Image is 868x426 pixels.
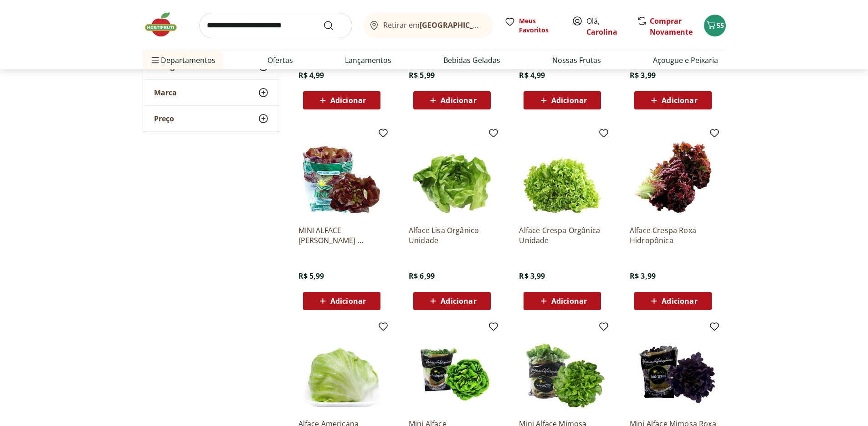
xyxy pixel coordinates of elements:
[630,131,716,218] img: Alface Crespa Roxa Hidropônica
[662,297,697,305] span: Adicionar
[630,70,656,80] span: R$ 3,99
[154,88,177,97] span: Marca
[303,292,380,310] button: Adicionar
[298,131,385,218] img: MINI ALFACE LISA ROXA HIDROSOL
[143,80,280,105] button: Marca
[524,292,601,310] button: Adicionar
[413,292,491,310] button: Adicionar
[519,225,606,245] a: Alface Crespa Orgânica Unidade
[441,297,476,305] span: Adicionar
[524,91,601,109] button: Adicionar
[630,325,716,411] img: Mini Alface Mimosa Roxa Hidrosol
[443,55,500,66] a: Bebidas Geladas
[662,97,697,104] span: Adicionar
[551,97,587,104] span: Adicionar
[717,21,724,30] span: 55
[586,16,627,37] span: Olá,
[552,55,601,66] a: Nossas Frutas
[154,114,174,123] span: Preço
[650,16,693,37] a: Comprar Novamente
[150,49,216,71] span: Departamentos
[519,16,561,35] span: Meus Favoritos
[634,292,712,310] button: Adicionar
[409,131,495,218] img: Alface Lisa Orgânico Unidade
[298,325,385,411] img: Alface Americana Orgânica Bandeja
[323,20,345,31] button: Submit Search
[267,55,293,66] a: Ofertas
[409,225,495,245] a: Alface Lisa Orgânico Unidade
[409,271,435,281] span: R$ 6,99
[298,271,324,281] span: R$ 5,99
[409,325,495,411] img: Mini Alface Lisa Hidrosol
[413,91,491,109] button: Adicionar
[504,16,561,35] a: Meus Favoritos
[303,91,380,109] button: Adicionar
[199,13,352,38] input: search
[551,297,587,305] span: Adicionar
[420,20,573,30] b: [GEOGRAPHIC_DATA]/[GEOGRAPHIC_DATA]
[634,91,712,109] button: Adicionar
[586,27,617,37] a: Carolina
[704,15,726,36] button: Carrinho
[363,13,493,38] button: Retirar em[GEOGRAPHIC_DATA]/[GEOGRAPHIC_DATA]
[298,70,324,80] span: R$ 4,99
[630,271,656,281] span: R$ 3,99
[143,106,280,131] button: Preço
[143,11,188,38] img: Hortifruti
[519,70,545,80] span: R$ 4,99
[519,271,545,281] span: R$ 3,99
[298,225,385,245] a: MINI ALFACE [PERSON_NAME] HIDROSOL
[345,55,391,66] a: Lançamentos
[409,70,435,80] span: R$ 5,99
[519,131,606,218] img: Alface Crespa Orgânica Unidade
[519,325,606,411] img: Mini Alface Mimosa Hidrosol
[653,55,718,66] a: Açougue e Peixaria
[630,225,716,245] a: Alface Crespa Roxa Hidropônica
[441,97,476,104] span: Adicionar
[330,297,366,305] span: Adicionar
[330,97,366,104] span: Adicionar
[150,49,161,71] button: Menu
[383,21,484,29] span: Retirar em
